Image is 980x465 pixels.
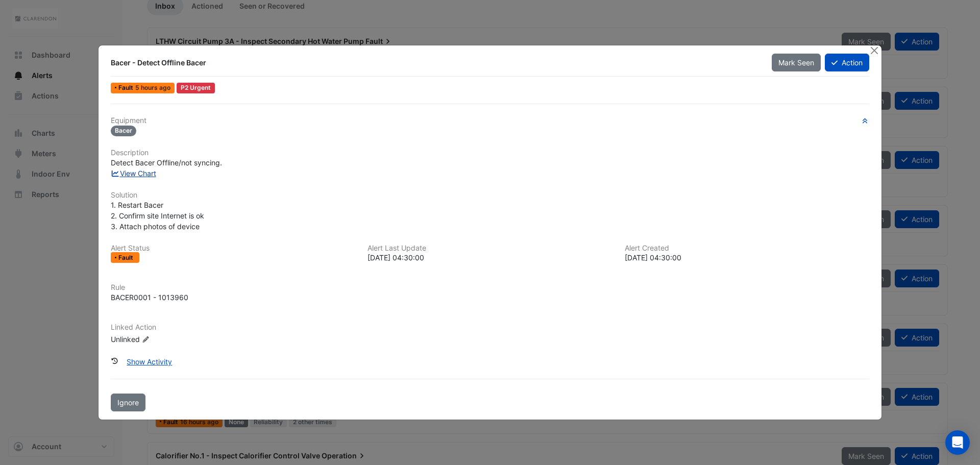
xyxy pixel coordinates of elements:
div: Open Intercom Messenger [945,430,970,455]
span: Thu 11-Sep-2025 04:30 IST [135,84,170,91]
h6: Alert Last Update [367,244,612,253]
a: View Chart [111,169,156,178]
h6: Linked Action [111,323,869,332]
button: Ignore [111,394,145,411]
div: P2 Urgent [177,83,215,93]
h6: Equipment [111,116,869,125]
div: Bacer - Detect Offline Bacer [111,58,759,68]
button: Close [869,45,879,56]
span: Detect Bacer Offline/not syncing. [111,158,222,167]
fa-icon: Edit Linked Action [142,336,150,344]
span: Mark Seen [778,58,814,67]
span: Bacer [111,126,136,136]
div: [DATE] 04:30:00 [367,252,612,263]
h6: Rule [111,283,869,292]
button: Action [825,54,869,71]
h6: Alert Status [111,244,355,253]
span: 1. Restart Bacer 2. Confirm site Internet is ok 3. Attach photos of device [111,201,204,231]
h6: Alert Created [625,244,869,253]
h6: Solution [111,191,869,200]
div: BACER0001 - 1013960 [111,292,188,303]
span: Fault [118,85,135,91]
div: [DATE] 04:30:00 [625,252,869,263]
span: Fault [118,255,135,261]
button: Show Activity [120,353,179,371]
div: Unlinked [111,334,233,345]
button: Mark Seen [772,54,821,71]
h6: Description [111,149,869,157]
span: Ignore [117,398,139,407]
